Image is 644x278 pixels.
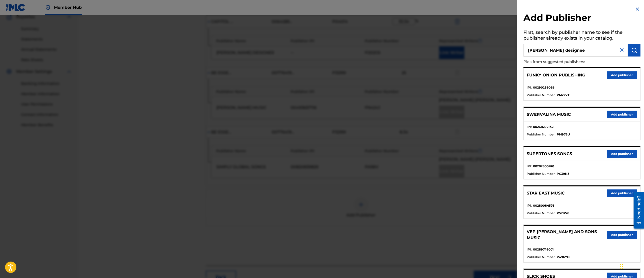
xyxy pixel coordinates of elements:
[619,47,625,53] img: close
[523,57,612,67] p: Pick from suggested publishers:
[607,231,637,239] button: Add publisher
[527,85,532,90] span: IPI :
[527,93,555,97] span: Publisher Number :
[527,247,532,252] span: IPI :
[527,112,571,118] p: SWERVALINA MUSIC
[557,172,569,176] strong: PC39N3
[523,44,628,57] input: Search publisher's name
[527,125,532,129] span: IPI :
[631,47,637,53] img: Search Works
[533,247,554,252] strong: 00289748001
[527,229,607,241] p: VEP [PERSON_NAME] AND SONS MUSIC
[527,255,555,259] span: Publisher Number :
[527,72,585,78] p: FUNKY ONION PUBLISHING
[6,4,25,11] img: MLC Logo
[607,189,637,197] button: Add publisher
[557,211,569,215] strong: P571W8
[533,164,554,169] strong: 00282800470
[533,125,553,129] strong: 00268292142
[533,85,554,90] strong: 00290258069
[527,164,532,169] span: IPI :
[527,151,572,157] p: SUPERTONES SONGS
[619,254,644,278] iframe: Chat Widget
[527,203,532,208] span: IPI :
[630,190,644,230] iframe: Resource Center
[557,93,569,97] strong: PM22VT
[607,150,637,158] button: Add publisher
[45,5,51,11] img: Top Rightsholder
[527,211,555,215] span: Publisher Number :
[527,132,555,137] span: Publisher Number :
[607,111,637,118] button: Add publisher
[527,190,565,196] p: STAR EAST MUSIC
[557,132,570,137] strong: PM976U
[557,255,570,259] strong: P496YO
[523,12,640,25] h2: Add Publisher
[527,172,555,176] span: Publisher Number :
[54,5,82,10] span: Member Hub
[607,71,637,79] button: Add publisher
[533,203,554,208] strong: 00280084576
[620,259,623,274] div: Drag
[523,28,640,44] h5: First, search by publisher name to see if the publisher already exists in your catalog.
